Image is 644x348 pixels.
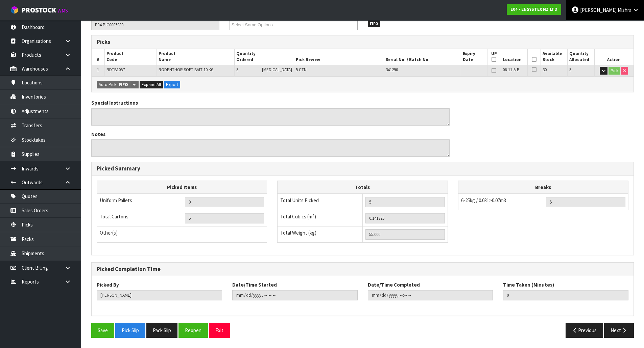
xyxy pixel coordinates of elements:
span: 5 [236,67,238,73]
span: Mishra [618,7,631,13]
span: 5 CTN [296,67,307,73]
span: [MEDICAL_DATA] [262,67,292,73]
button: Reopen [178,323,208,338]
span: 06-11-5-B [503,67,519,73]
span: RODENTHOR SOFT BAIT 10 KG [159,67,214,73]
button: Next [604,323,634,338]
th: Quantity Ordered [235,49,294,65]
th: Serial No. / Batch No. [384,49,461,65]
label: Date/Time Started [232,281,277,288]
input: Picked By [97,290,222,300]
span: Pick [91,6,634,343]
button: Expand All [140,81,163,89]
td: Total Weight (kg) [278,226,363,243]
label: Special Instructions [91,99,138,106]
button: Exit [209,323,230,338]
button: Save [91,323,114,338]
th: Pick Review [294,49,384,65]
th: # [92,49,105,65]
input: UNIFORM P LINES [185,197,264,207]
span: ProStock [22,6,56,15]
img: cube-alt.png [10,6,19,14]
span: 1 [97,67,99,73]
th: Product Name [157,49,235,65]
span: RDTB1057 [106,67,125,73]
th: Breaks [458,181,628,194]
label: Picked By [97,281,119,288]
span: 5 [569,67,571,73]
th: Product Code [105,49,157,65]
span: 6-25kg / 0.031>0.07m3 [461,197,506,204]
button: Pick [609,67,620,75]
h3: Picked Completion Time [97,266,628,272]
td: Uniform Pallets [97,194,182,210]
th: Quantity Allocated [568,49,594,65]
span: 30 [543,67,547,73]
td: Total Cartons [97,210,182,226]
th: Available Stock [541,49,567,65]
th: Picked Items [97,181,267,194]
button: Pack Slip [146,323,177,338]
button: Previous [566,323,603,338]
span: FIFO [368,21,381,27]
input: OUTERS TOTAL = CTN [185,213,264,223]
input: Time Taken [503,290,628,300]
button: Auto Pick -FIFO [97,81,130,89]
label: Date/Time Completed [368,281,420,288]
h3: Picks [97,39,358,45]
th: Expiry Date [461,49,487,65]
label: Time Taken (Minutes) [503,281,554,288]
th: UP [487,49,501,65]
span: 341290 [386,67,398,73]
h3: Picked Summary [97,165,628,172]
td: Total Cubics (m³) [278,210,363,226]
strong: FIFO [119,82,128,87]
span: [PERSON_NAME] [580,7,617,13]
th: Location [501,49,527,65]
button: Pick Slip [115,323,145,338]
small: WMS [57,7,68,14]
td: Total Units Picked [278,194,363,210]
button: Export [164,81,180,89]
td: Other(s) [97,226,182,243]
a: E04 - ENSYSTEX NZ LTD [507,4,561,15]
th: Totals [278,181,448,194]
strong: E04 - ENSYSTEX NZ LTD [510,6,557,12]
th: Action [594,49,634,65]
label: Notes [91,131,105,138]
span: Expand All [142,82,161,87]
